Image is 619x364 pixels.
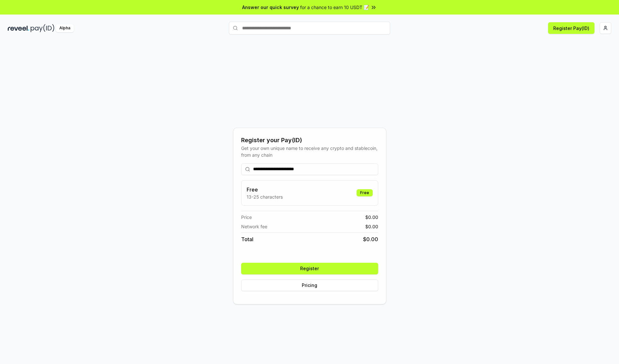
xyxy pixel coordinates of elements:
[241,145,378,158] div: Get your own unique name to receive any crypto and stablecoin, from any chain
[300,4,369,11] span: for a chance to earn 10 USDT 📝
[242,4,299,11] span: Answer our quick survey
[241,235,253,243] span: Total
[365,214,378,221] span: $ 0.00
[247,193,283,200] p: 13-25 characters
[365,223,378,230] span: $ 0.00
[241,223,267,230] span: Network fee
[241,263,378,274] button: Register
[357,189,373,196] div: Free
[247,186,283,193] h3: Free
[31,24,54,32] img: pay_id
[241,136,378,145] div: Register your Pay(ID)
[56,24,74,32] div: Alpha
[8,24,29,32] img: reveel_dark
[241,214,252,221] span: Price
[363,235,378,243] span: $ 0.00
[241,280,378,291] button: Pricing
[548,22,594,34] button: Register Pay(ID)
